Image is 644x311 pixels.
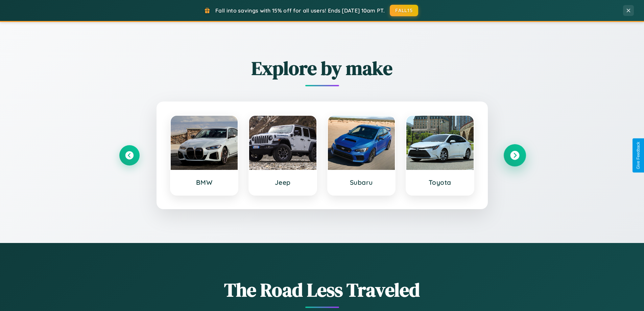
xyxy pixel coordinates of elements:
[390,5,418,16] button: FALL15
[215,7,385,14] span: Fall into savings with 15% off for all users! Ends [DATE] 10am PT.
[119,277,525,303] h1: The Road Less Traveled
[177,178,231,186] h3: BMW
[119,55,525,81] h2: Explore by make
[413,178,467,186] h3: Toyota
[335,178,388,186] h3: Subaru
[256,178,310,186] h3: Jeep
[636,142,641,169] div: Give Feedback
